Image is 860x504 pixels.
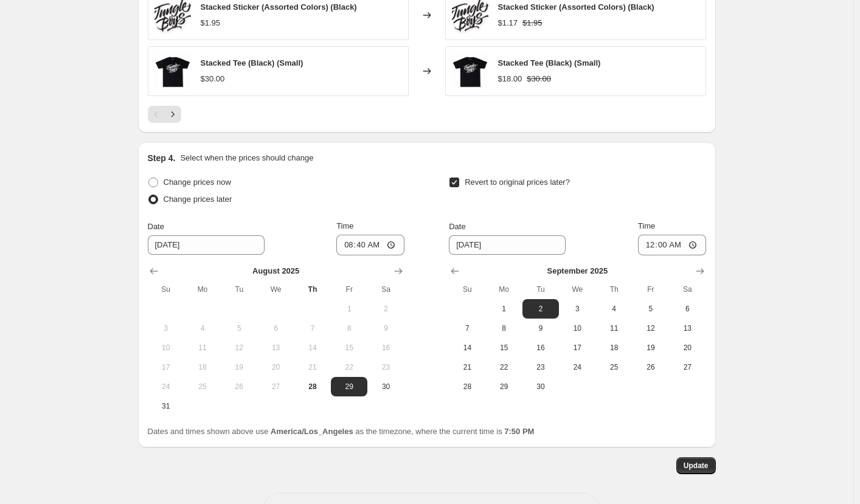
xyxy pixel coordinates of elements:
span: 13 [674,323,701,333]
span: 11 [189,343,216,353]
span: 7 [299,323,326,333]
p: Select when the prices should change [180,152,313,164]
button: Sunday September 14 2025 [449,338,485,357]
span: 14 [454,343,480,353]
span: 19 [637,343,664,353]
span: 24 [153,382,179,392]
th: Tuesday [522,280,559,299]
span: 3 [153,323,179,333]
th: Monday [486,280,522,299]
span: 18 [189,362,216,372]
span: 29 [336,382,362,392]
button: Thursday September 25 2025 [595,357,632,377]
span: 10 [564,323,591,333]
button: Friday August 29 2025 [331,377,367,396]
span: Su [153,285,179,294]
button: Saturday September 6 2025 [669,299,706,319]
th: Thursday [595,280,632,299]
span: 25 [600,362,627,372]
button: Sunday September 28 2025 [449,377,485,396]
span: 28 [299,382,326,392]
span: Sa [372,285,399,294]
span: 16 [372,343,399,353]
span: 23 [372,362,399,372]
button: Tuesday September 16 2025 [522,338,559,357]
button: Monday September 22 2025 [486,357,522,377]
div: $1.17 [498,17,518,29]
span: 2 [527,304,554,314]
button: Show next month, September 2025 [390,263,407,280]
span: Update [684,461,709,471]
div: $30.00 [201,73,225,85]
span: 24 [564,362,591,372]
button: Friday August 15 2025 [331,338,367,357]
button: Thursday August 14 2025 [294,338,331,357]
button: Show previous month, August 2025 [446,263,463,280]
span: 30 [372,382,399,392]
span: 15 [491,343,518,353]
button: Tuesday August 19 2025 [221,357,257,377]
span: Sa [674,285,701,294]
span: We [262,285,289,294]
button: Thursday August 21 2025 [294,357,331,377]
span: Fr [336,285,362,294]
span: Fr [637,285,664,294]
button: Friday August 1 2025 [331,299,367,319]
button: Saturday September 27 2025 [669,357,706,377]
button: Tuesday September 30 2025 [522,377,559,396]
button: Monday September 1 2025 [486,299,522,319]
span: 20 [674,343,701,353]
span: Mo [189,285,216,294]
strike: $1.95 [522,17,543,29]
th: Wednesday [559,280,595,299]
th: Friday [331,280,367,299]
button: Wednesday August 27 2025 [257,377,294,396]
span: 8 [491,323,518,333]
span: Tu [226,285,252,294]
th: Saturday [669,280,706,299]
h2: Step 4. [148,152,176,164]
span: 23 [527,362,554,372]
span: 7 [454,323,480,333]
span: 15 [336,343,362,353]
th: Sunday [449,280,485,299]
span: 16 [527,343,554,353]
span: We [564,285,591,294]
button: Wednesday September 17 2025 [559,338,595,357]
span: Su [454,285,480,294]
th: Wednesday [257,280,294,299]
span: 29 [491,382,518,392]
span: 17 [153,362,179,372]
button: Tuesday August 12 2025 [221,338,257,357]
button: Show previous month, July 2025 [145,263,162,280]
span: Date [449,222,465,231]
span: 30 [527,382,554,392]
button: Monday August 25 2025 [184,377,221,396]
span: Time [638,221,655,230]
button: Tuesday August 26 2025 [221,377,257,396]
button: Friday September 19 2025 [633,338,669,357]
span: Mo [491,285,518,294]
button: Tuesday September 23 2025 [522,357,559,377]
th: Tuesday [221,280,257,299]
button: Monday August 18 2025 [184,357,221,377]
span: Change prices now [164,178,231,187]
span: 1 [491,304,518,314]
span: 8 [336,323,362,333]
button: Wednesday August 13 2025 [257,338,294,357]
span: 28 [454,382,480,392]
button: Show next month, October 2025 [692,263,709,280]
span: 27 [674,362,701,372]
img: JB-Black-Stacked-Tshirt_80x.png [154,53,191,89]
button: Friday August 8 2025 [331,319,367,338]
button: Sunday August 24 2025 [148,377,184,396]
span: 19 [226,362,252,372]
button: Thursday August 7 2025 [294,319,331,338]
span: 31 [153,401,179,411]
nav: Pagination [148,106,181,123]
span: 4 [600,304,627,314]
button: Wednesday August 6 2025 [257,319,294,338]
button: Saturday September 20 2025 [669,338,706,357]
strike: $30.00 [527,73,551,85]
span: Th [600,285,627,294]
